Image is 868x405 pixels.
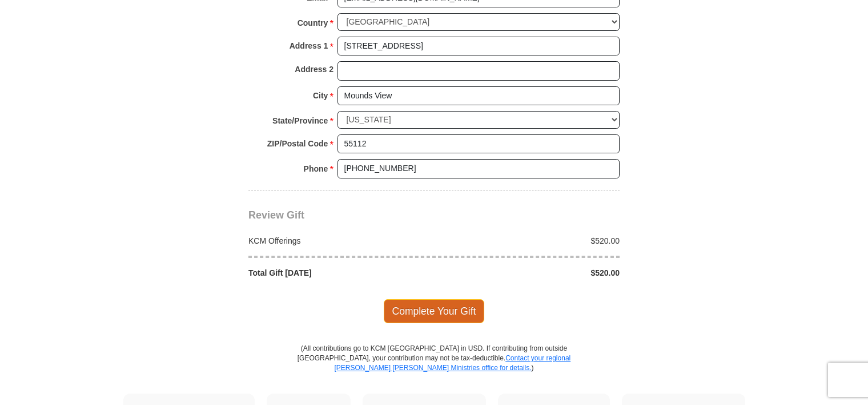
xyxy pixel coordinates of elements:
div: $520.00 [434,267,626,279]
div: KCM Offerings [243,235,435,247]
strong: City [313,88,328,104]
span: Complete Your Gift [384,299,485,323]
div: Total Gift [DATE] [243,267,435,279]
strong: Address 2 [295,61,333,77]
strong: State/Province [272,113,328,129]
strong: Phone [304,161,328,177]
strong: Country [298,15,328,31]
strong: ZIP/Postal Code [267,136,328,152]
p: (All contributions go to KCM [GEOGRAPHIC_DATA] in USD. If contributing from outside [GEOGRAPHIC_D... [297,344,571,394]
span: Review Gift [248,209,304,221]
strong: Address 1 [290,38,328,54]
div: $520.00 [434,235,626,247]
